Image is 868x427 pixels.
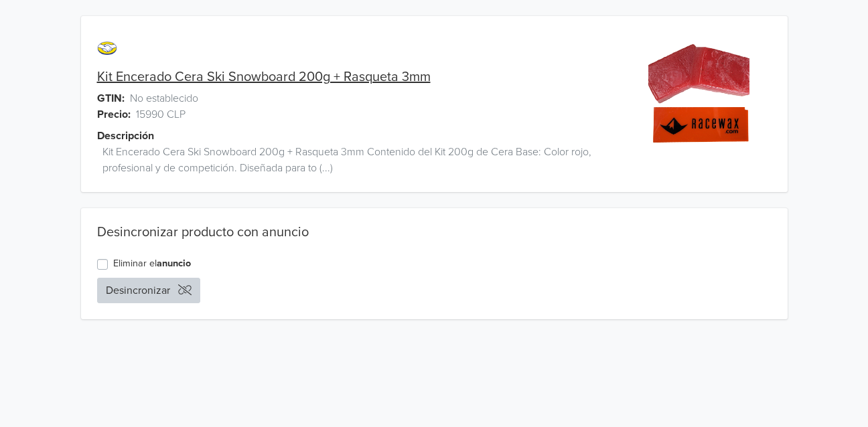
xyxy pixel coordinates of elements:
[102,144,627,176] span: Kit Encerado Cera Ski Snowboard 200g + Rasqueta 3mm Contenido del Kit 200g de Cera Base: Color ro...
[97,69,431,85] a: Kit Encerado Cera Ski Snowboard 200g + Rasqueta 3mm
[97,128,154,144] span: Descripción
[136,106,186,122] span: 15990 CLP
[97,224,772,240] div: Desincronizar producto con anuncio
[130,90,198,106] span: No establecido
[648,43,749,144] img: product_image
[97,90,125,106] span: GTIN:
[157,258,191,269] a: anuncio
[113,256,191,271] label: Eliminar el
[97,106,131,122] span: Precio:
[97,278,200,303] button: Desincronizar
